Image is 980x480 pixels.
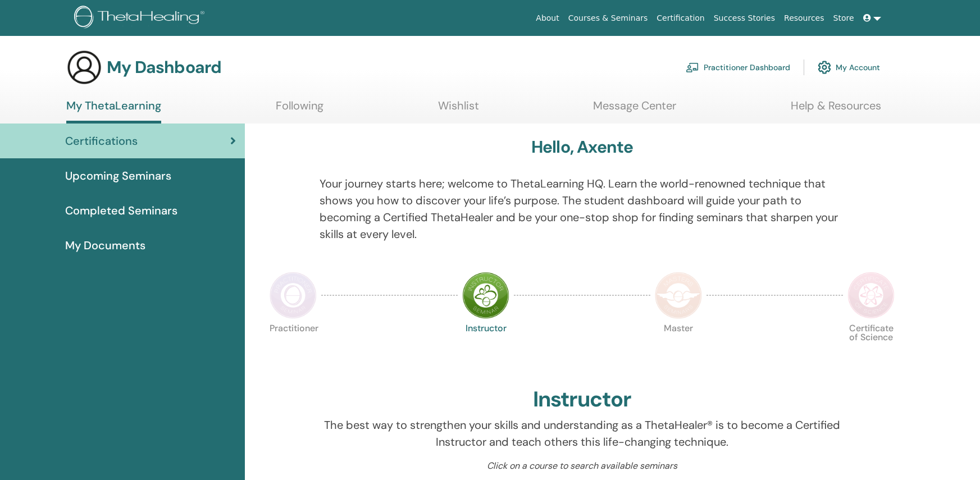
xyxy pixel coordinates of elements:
img: Practitioner [270,272,317,319]
img: cog.svg [818,58,831,77]
a: Courses & Seminars [564,8,653,29]
img: Master [655,272,702,319]
h2: Instructor [533,387,631,413]
span: Upcoming Seminars [65,167,171,184]
a: Practitioner Dashboard [686,55,790,80]
a: My ThetaLearning [66,99,161,124]
img: generic-user-icon.jpg [66,49,102,85]
p: Practitioner [270,324,317,371]
span: Certifications [65,132,138,149]
img: logo.png [74,6,208,31]
p: Your journey starts here; welcome to ThetaLearning HQ. Learn the world-renowned technique that sh... [320,175,845,243]
a: My Account [818,55,880,80]
a: Wishlist [438,99,479,121]
span: Completed Seminars [65,202,177,219]
h3: Hello, Axente [531,137,633,157]
img: chalkboard-teacher.svg [686,62,699,72]
span: My Documents [65,237,145,254]
img: Certificate of Science [847,272,895,319]
p: Master [655,324,702,371]
a: About [531,8,563,29]
p: Instructor [462,324,509,371]
p: The best way to strengthen your skills and understanding as a ThetaHealer® is to become a Certifi... [320,417,845,450]
a: Help & Resources [791,99,881,121]
a: Following [276,99,323,121]
a: Resources [780,8,829,29]
p: Click on a course to search available seminars [320,459,845,473]
img: Instructor [462,272,509,319]
a: Certification [652,8,709,29]
a: Store [829,8,859,29]
h3: My Dashboard [107,57,221,77]
a: Success Stories [709,8,780,29]
p: Certificate of Science [847,324,895,371]
a: Message Center [593,99,676,121]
